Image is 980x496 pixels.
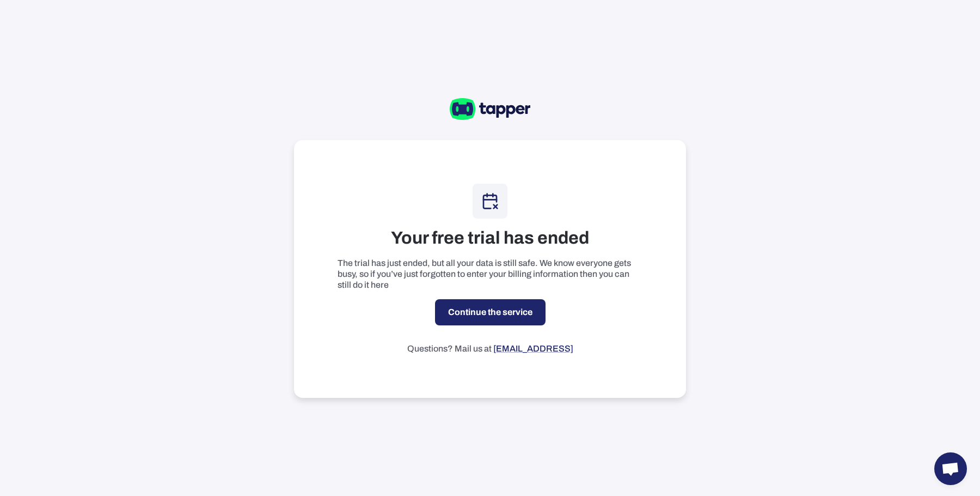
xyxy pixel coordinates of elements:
[493,344,573,353] a: [EMAIL_ADDRESS]
[934,452,967,485] a: Open chat
[435,299,546,325] a: Continue the service
[407,343,573,354] p: Questions? Mail us at
[391,227,589,249] h3: Your free trial has ended
[338,258,642,291] p: The trial has just ended, but all your data is still safe. We know everyone gets busy, so if you’...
